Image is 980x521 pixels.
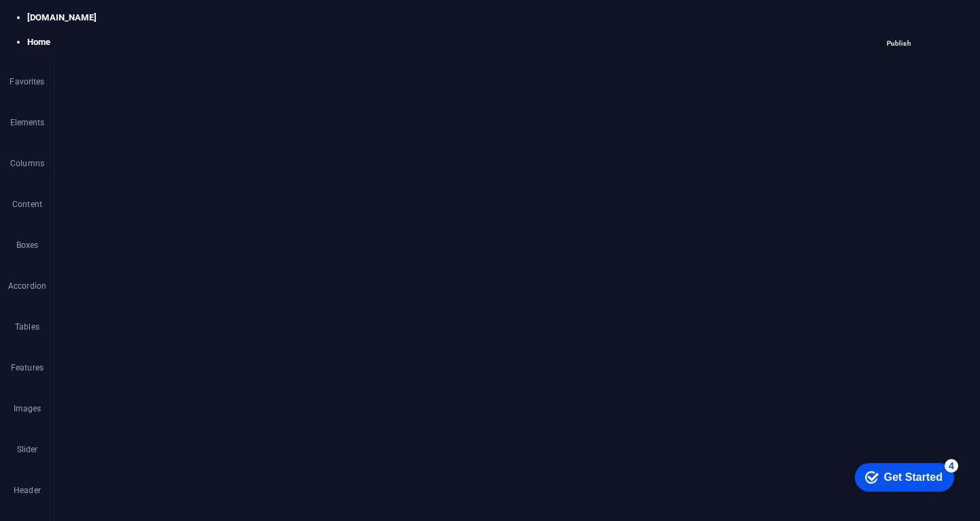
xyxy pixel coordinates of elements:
div: Get Started 4 items remaining, 20% complete [7,7,107,35]
p: Header [14,485,41,496]
p: Slider [17,444,38,455]
p: Features [11,362,44,373]
div: Get Started [37,15,95,27]
p: Content [12,199,42,210]
h4: [DOMAIN_NAME] [27,12,980,24]
div: 4 [97,3,111,16]
p: Columns [10,158,44,169]
h4: Home [27,36,980,48]
p: Favorites [10,76,44,87]
p: Elements [10,117,45,128]
p: Accordion [8,281,46,291]
p: Boxes [16,240,39,251]
p: Tables [15,321,39,332]
p: Images [14,403,42,414]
